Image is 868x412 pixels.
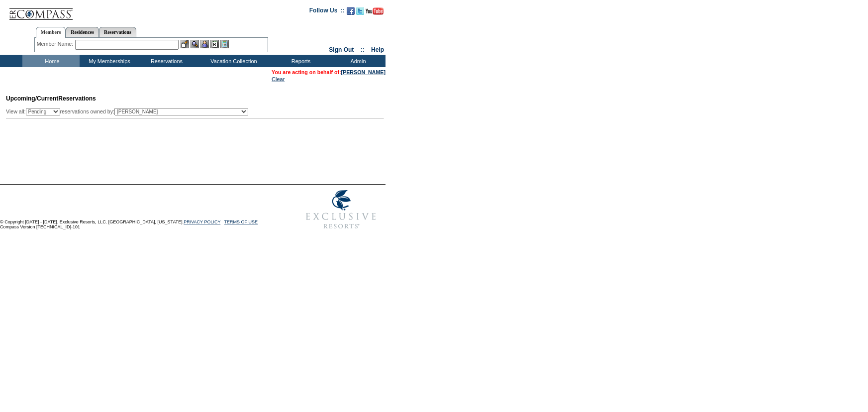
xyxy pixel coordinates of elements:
[271,55,328,67] td: Reports
[220,40,229,48] img: b_calculator.gif
[341,69,386,75] a: [PERSON_NAME]
[361,46,365,53] span: ::
[347,7,355,15] img: Become our fan on Facebook
[309,6,345,18] td: Follow Us ::
[328,55,386,67] td: Admin
[366,10,384,16] a: Subscribe to our YouTube Channel
[37,40,75,48] div: Member Name:
[6,108,253,115] div: View all: reservations owned by:
[366,7,384,15] img: Subscribe to our YouTube Channel
[99,27,136,37] a: Reservations
[191,40,199,48] img: View
[36,27,66,38] a: Members
[181,40,189,48] img: b_edit.gif
[296,185,386,234] img: Exclusive Resorts
[371,46,384,53] a: Help
[184,219,220,224] a: PRIVACY POLICY
[66,27,99,37] a: Residences
[347,10,355,16] a: Become our fan on Facebook
[200,40,209,48] img: Impersonate
[272,76,285,82] a: Clear
[80,55,137,67] td: My Memberships
[224,219,258,224] a: TERMS OF USE
[210,40,219,48] img: Reservations
[356,10,364,16] a: Follow us on Twitter
[6,95,58,102] span: Upcoming/Current
[6,95,96,102] span: Reservations
[329,46,354,53] a: Sign Out
[272,69,386,75] span: You are acting on behalf of:
[194,55,271,67] td: Vacation Collection
[356,7,364,15] img: Follow us on Twitter
[22,55,80,67] td: Home
[137,55,194,67] td: Reservations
